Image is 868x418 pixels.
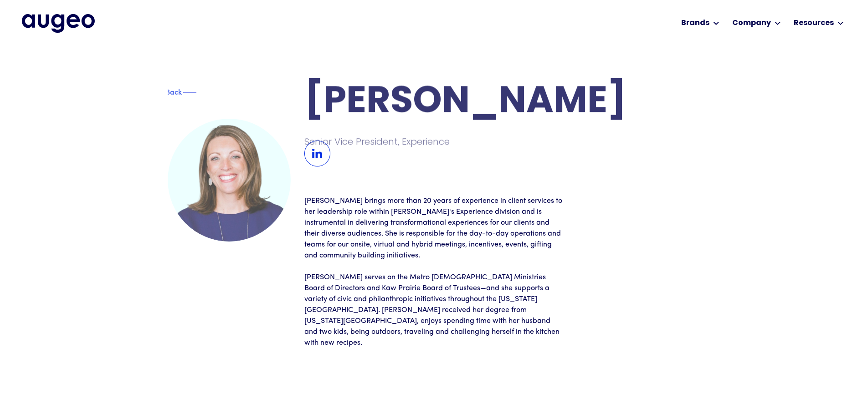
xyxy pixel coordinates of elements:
div: Brands [681,18,709,29]
p: ‍ [304,261,564,272]
h1: [PERSON_NAME] [304,84,701,121]
div: Back [165,86,182,96]
img: Blue decorative line [183,87,196,98]
div: Resources [794,18,834,29]
div: Senior Vice President, Experience [304,135,567,148]
p: [PERSON_NAME] serves on the Metro [DEMOGRAPHIC_DATA] Ministries Board of Directors and Kaw Prairi... [304,272,564,348]
img: LinkedIn Icon [304,141,330,166]
img: Augeo's full logo in midnight blue. [22,14,95,32]
a: home [22,14,95,32]
p: [PERSON_NAME] brings more than 20 years of experience in client services to her leadership role w... [304,196,564,261]
a: Blue text arrowBackBlue decorative line [168,88,206,97]
div: Company [732,18,771,29]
